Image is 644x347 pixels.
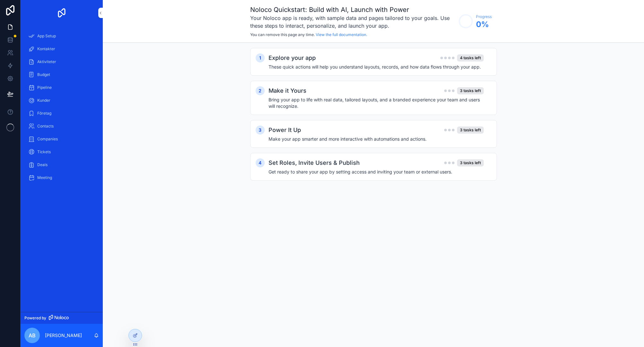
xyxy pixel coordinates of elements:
[21,312,103,324] a: Powered by
[476,19,492,30] span: 0 %
[24,95,99,106] a: Kunder
[24,120,99,132] a: Contacts
[316,32,367,37] a: View the full documentation.
[250,5,455,14] h1: Noloco Quickstart: Build with AI, Launch with Power
[37,149,51,155] span: Tickets
[24,30,99,42] a: App Setup
[37,175,52,180] span: Meeting
[24,82,99,93] a: Pipeline
[37,136,58,142] span: Companies
[250,14,455,30] h3: Your Noloco app is ready, with sample data and pages tailored to your goals. Use these steps to i...
[24,133,99,145] a: Companies
[24,159,99,171] a: Deals
[250,32,315,37] span: You can remove this page any time.
[37,162,48,167] span: Deals
[24,315,46,321] span: Powered by
[37,124,54,129] span: Contacts
[24,69,99,80] a: Budget
[29,332,36,339] span: AB
[24,43,99,55] a: Kontakter
[21,26,103,192] div: scrollable content
[476,14,492,19] span: Progress
[37,46,55,52] span: Kontakter
[37,33,56,39] span: App Setup
[45,332,82,339] p: [PERSON_NAME]
[37,98,50,103] span: Kunder
[24,172,99,183] a: Meeting
[24,146,99,158] a: Tickets
[37,85,52,90] span: Pipeline
[37,59,56,64] span: Aktiviteter
[24,56,99,68] a: Aktiviteter
[24,108,99,119] a: Företag
[37,72,50,77] span: Budget
[37,111,51,116] span: Företag
[57,8,67,18] img: App logo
